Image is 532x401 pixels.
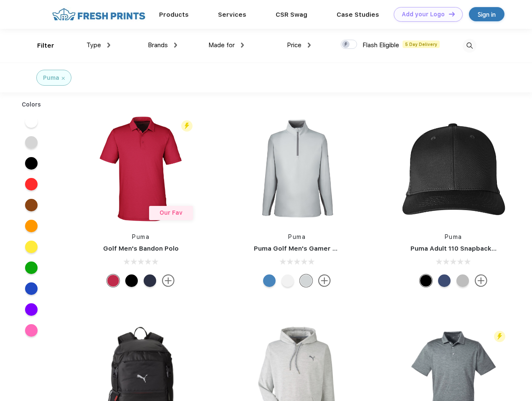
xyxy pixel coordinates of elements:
div: Add your Logo [402,11,445,18]
img: more.svg [162,274,175,287]
a: Puma [445,233,462,240]
div: Puma Black [125,274,138,287]
img: fo%20logo%202.webp [50,7,148,22]
img: dropdown.png [174,43,177,48]
img: desktop_search.svg [463,39,476,53]
span: Brands [148,41,168,49]
img: dropdown.png [241,43,244,48]
a: Puma Golf Men's Gamer Golf Quarter-Zip [254,245,386,252]
div: Puma [43,74,59,82]
img: flash_active_toggle.svg [494,331,505,342]
img: func=resize&h=266 [241,113,352,224]
img: filter_cancel.svg [62,77,65,80]
span: Flash Eligible [362,41,399,49]
a: Products [159,11,189,18]
img: DT [449,12,455,16]
div: High Rise [300,274,312,287]
div: Filter [37,41,54,51]
a: Puma [132,233,149,240]
div: Peacoat Qut Shd [438,274,451,287]
a: Sign in [469,7,504,21]
img: func=resize&h=266 [398,113,509,224]
div: Ski Patrol [107,274,119,287]
div: Navy Blazer [144,274,156,287]
a: Golf Men's Bandon Polo [103,245,179,252]
a: Services [218,11,246,18]
div: Sign in [478,10,496,19]
div: Bright White [281,274,294,287]
span: Price [287,41,301,49]
img: dropdown.png [107,43,110,48]
span: Type [86,41,101,49]
a: Puma [288,233,306,240]
a: CSR Swag [276,11,307,18]
div: Quarry with Brt Whit [456,274,469,287]
span: Our Fav [160,209,182,216]
img: more.svg [318,274,331,287]
div: Pma Blk Pma Blk [420,274,432,287]
div: Bright Cobalt [263,274,276,287]
span: Made for [208,41,235,49]
img: dropdown.png [308,43,311,48]
img: flash_active_toggle.svg [181,120,193,132]
img: more.svg [475,274,487,287]
div: Colors [15,100,48,109]
span: 5 Day Delivery [403,41,440,48]
img: func=resize&h=266 [85,113,196,224]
